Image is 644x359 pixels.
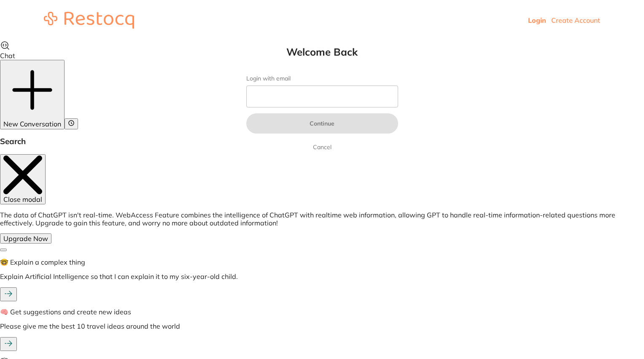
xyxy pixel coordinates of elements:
button: Continue [246,113,398,134]
span: Close modal [3,195,42,204]
a: Login [528,16,546,24]
a: Create Account [551,16,600,24]
label: Login with email [246,75,398,82]
img: restocq_logo.svg [44,12,134,29]
a: Cancel [311,142,333,152]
